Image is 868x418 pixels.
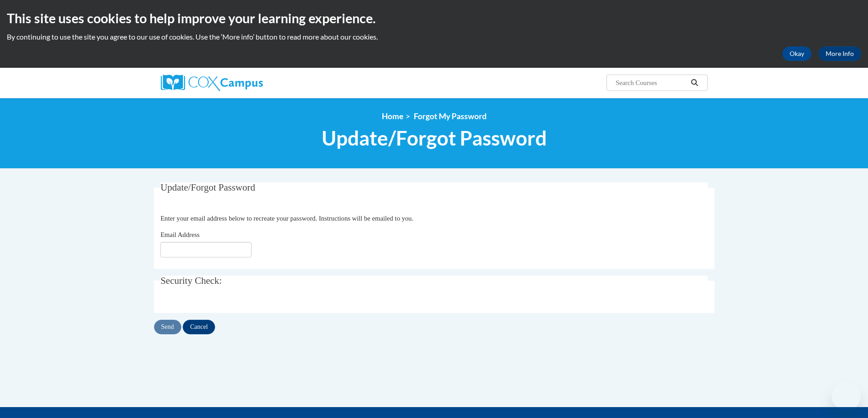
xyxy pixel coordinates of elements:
[161,75,263,91] img: Cox Campus
[414,111,487,121] span: Forgot My Password
[160,182,255,193] span: Update/Forgot Password
[818,46,861,61] a: More Info
[160,215,413,222] span: Enter your email address below to recreate your password. Instructions will be emailed to you.
[183,320,215,334] input: Cancel
[7,9,861,27] h2: This site uses cookies to help improve your learning experience.
[615,77,688,88] input: Search Courses
[161,75,334,91] a: Cox Campus
[382,111,403,121] a: Home
[832,382,861,411] iframe: Button to launch messaging window
[160,242,252,257] input: Email
[688,77,701,88] button: Search
[782,46,812,61] button: Okay
[7,32,861,42] p: By continuing to use the site you agree to our use of cookies. Use the ‘More info’ button to read...
[160,231,200,238] span: Email Address
[322,126,547,150] span: Update/Forgot Password
[160,275,222,286] span: Security Check:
